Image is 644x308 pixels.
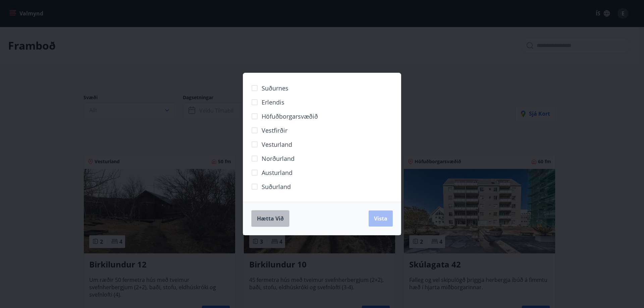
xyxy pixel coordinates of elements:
[262,98,284,107] span: Erlendis
[262,154,294,163] span: Norðurland
[262,182,291,191] span: Suðurland
[262,84,288,93] span: Suðurnes
[262,112,318,121] span: Höfuðborgarsvæðið
[262,140,292,149] span: Vesturland
[262,126,287,135] span: Vestfirðir
[251,210,289,227] button: Hætta við
[262,168,292,177] span: Austurland
[257,215,284,222] span: Hætta við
